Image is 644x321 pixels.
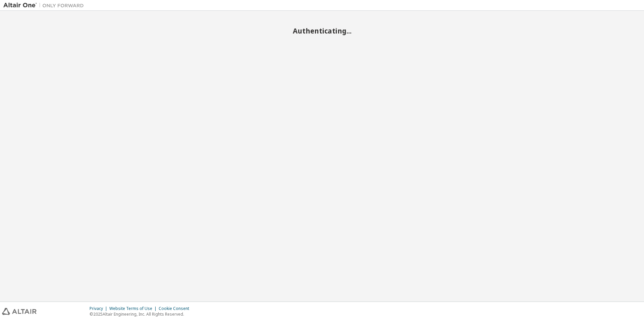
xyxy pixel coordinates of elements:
h2: Authenticating... [3,26,641,35]
div: Privacy [90,306,109,311]
img: Altair One [3,2,87,9]
div: Cookie Consent [159,306,193,311]
p: © 2025 Altair Engineering, Inc. All Rights Reserved. [90,311,193,317]
img: altair_logo.svg [2,308,37,315]
div: Website Terms of Use [109,306,159,311]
